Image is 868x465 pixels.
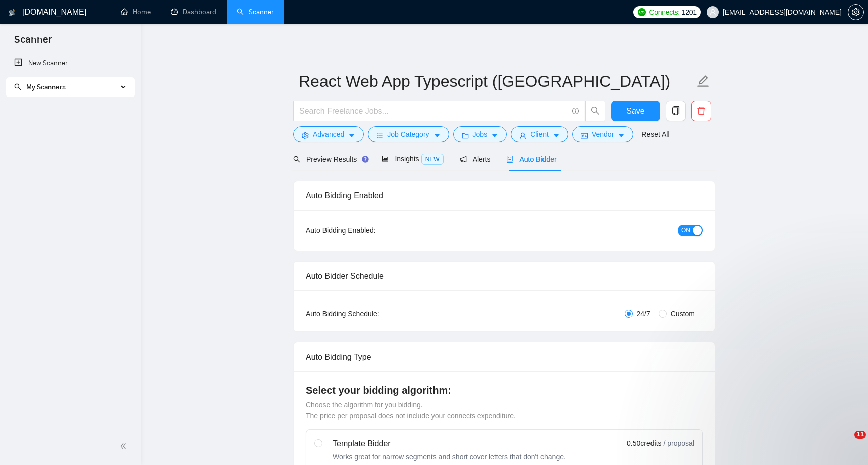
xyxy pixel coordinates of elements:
span: area-chart [382,155,389,162]
a: setting [848,8,864,16]
input: Search Freelance Jobs... [299,105,568,118]
div: Auto Bidder Schedule [306,262,703,290]
span: notification [460,156,467,163]
span: Vendor [592,129,614,140]
span: Save [626,105,644,118]
div: Works great for narrow segments and short cover letters that don't change. [333,452,566,462]
span: info-circle [572,108,579,114]
span: caret-down [618,132,625,139]
span: Connects: [649,7,679,18]
a: New Scanner [14,53,126,73]
div: Template Bidder [333,438,566,450]
div: Auto Bidding Type [306,342,703,371]
span: Custom [667,308,699,319]
button: barsJob Categorycaret-down [368,126,449,142]
span: caret-down [491,132,498,139]
span: search [14,83,21,90]
span: caret-down [348,132,355,139]
span: 11 [854,431,866,439]
span: Jobs [473,129,488,140]
div: Tooltip anchor [361,155,370,164]
button: settingAdvancedcaret-down [293,126,364,142]
span: setting [302,132,309,139]
button: Save [611,101,660,121]
span: Alerts [460,155,491,163]
span: Scanner [6,32,60,53]
span: Client [530,129,549,140]
span: 1201 [682,7,697,18]
div: Auto Bidding Schedule: [306,308,438,319]
div: Auto Bidding Enabled: [306,225,438,236]
button: idcardVendorcaret-down [572,126,633,142]
span: Preview Results [293,155,366,163]
button: copy [666,101,686,121]
span: Auto Bidder [506,155,556,163]
span: edit [697,75,710,88]
span: My Scanners [14,83,66,91]
span: folder [462,132,469,139]
span: Choose the algorithm for you bidding. The price per proposal does not include your connects expen... [306,401,516,420]
img: upwork-logo.png [638,8,646,16]
span: My Scanners [26,83,66,91]
span: Job Category [387,129,429,140]
span: caret-down [553,132,560,139]
a: searchScanner [237,8,274,16]
span: Advanced [313,129,344,140]
span: NEW [421,154,444,165]
input: Scanner name... [299,69,695,94]
span: double-left [120,441,130,451]
span: Insights [382,155,443,163]
button: search [585,101,605,121]
span: idcard [581,132,588,139]
span: copy [666,106,685,115]
span: caret-down [433,132,441,139]
span: delete [692,106,711,115]
iframe: Intercom live chat [834,431,858,455]
span: / proposal [664,438,694,448]
button: folderJobscaret-down [453,126,507,142]
div: Auto Bidding Enabled [306,181,703,210]
button: userClientcaret-down [511,126,568,142]
span: bars [376,132,383,139]
a: homeHome [121,8,151,16]
a: dashboardDashboard [171,8,216,16]
a: Reset All [641,129,669,140]
span: setting [848,8,863,16]
span: 24/7 [633,308,655,319]
h4: Select your bidding algorithm: [306,383,703,397]
button: delete [691,101,711,121]
span: search [586,106,605,115]
span: 0.50 credits [627,438,661,449]
span: ON [681,225,690,236]
span: user [709,9,716,16]
img: logo [9,5,16,21]
button: setting [848,4,864,20]
span: search [293,156,300,163]
li: New Scanner [6,53,134,73]
span: user [519,132,526,139]
span: robot [506,156,513,163]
